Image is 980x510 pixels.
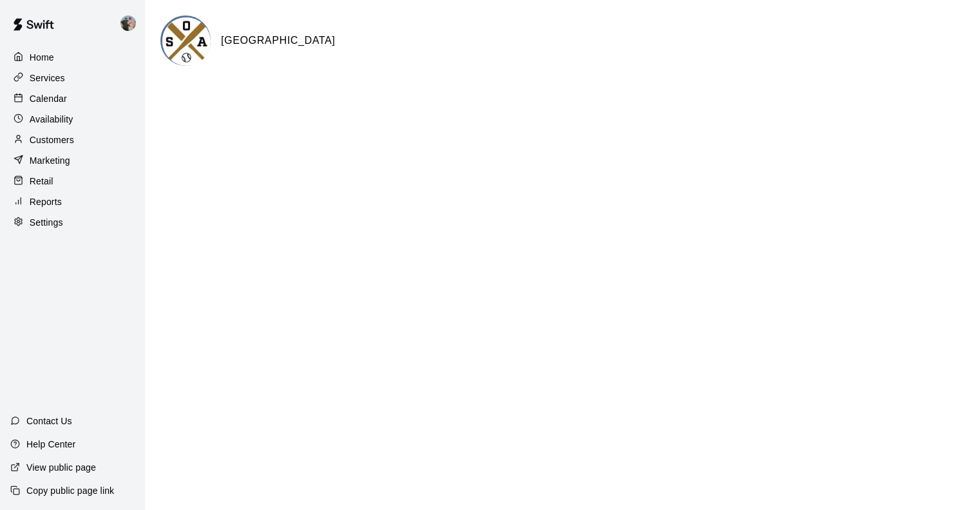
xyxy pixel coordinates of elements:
[118,10,145,36] div: Matt Minahan
[30,195,62,208] p: Reports
[10,68,135,88] a: Services
[30,154,70,167] p: Marketing
[30,175,53,188] p: Retail
[30,133,74,146] p: Customers
[30,113,73,126] p: Availability
[10,130,135,150] a: Customers
[30,51,54,64] p: Home
[10,48,135,67] a: Home
[26,484,114,497] p: Copy public page link
[10,110,135,129] a: Availability
[30,92,67,105] p: Calendar
[10,213,135,232] a: Settings
[26,415,72,427] p: Contact Us
[30,216,63,229] p: Settings
[30,72,65,84] p: Services
[26,461,96,474] p: View public page
[10,151,135,170] a: Marketing
[10,89,135,108] a: Calendar
[10,192,135,211] a: Reports
[221,32,335,49] h6: [GEOGRAPHIC_DATA]
[162,17,211,66] img: Old School Academy logo
[26,438,75,451] p: Help Center
[120,15,136,31] img: Matt Minahan
[10,172,135,191] a: Retail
